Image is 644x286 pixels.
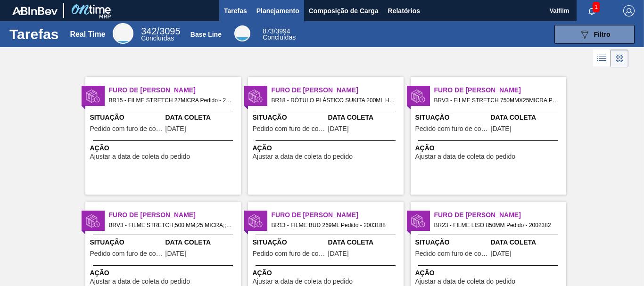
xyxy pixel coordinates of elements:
[415,143,564,153] span: Ação
[434,210,566,220] span: Furo de Coleta
[611,49,628,67] div: Visão em Cards
[90,125,163,132] span: Pedido com furo de coleta
[577,4,607,17] button: Notificações
[141,27,180,41] div: Real Time
[434,95,559,106] span: BRV3 - FILME STRETCH 750MMX25MICRA Pedido - 1998317
[109,95,233,106] span: BR15 - FILME STRETCH 27MICRA Pedido - 2001733
[594,31,611,38] span: Filtro
[263,27,273,35] span: 873
[90,278,190,285] span: Ajustar a data de coleta do pedido
[165,250,186,257] span: 02/09/2025
[12,7,58,15] img: TNhmsLtSVTkK8tSr43FrP2fwEKptu5GPRR3wAAAABJRU5ErkJggg==
[90,268,239,278] span: Ação
[491,125,512,132] span: 03/09/2025
[109,85,241,95] span: Furo de Coleta
[263,27,290,35] span: / 3994
[248,214,263,228] img: status
[90,153,190,160] span: Ajustar a data de coleta do pedido
[328,113,401,123] span: Data Coleta
[165,113,239,123] span: Data Coleta
[415,250,488,257] span: Pedido com furo de coleta
[415,278,516,285] span: Ajustar a data de coleta do pedido
[165,125,186,132] span: 06/09/2025
[141,26,180,36] span: / 3095
[554,25,635,44] button: Filtro
[113,23,133,44] div: Real Time
[90,250,163,257] span: Pedido com furo de coleta
[141,34,174,42] span: Concluídas
[309,5,379,16] span: Composição de Carga
[253,143,401,153] span: Ação
[263,28,296,41] div: Base Line
[109,210,241,220] span: Furo de Coleta
[415,237,488,247] span: Situação
[328,250,349,257] span: 07/09/2025
[593,49,611,67] div: Visão em Lista
[253,268,401,278] span: Ação
[328,237,401,247] span: Data Coleta
[9,29,59,40] h1: Tarefas
[86,214,100,228] img: status
[224,5,247,16] span: Tarefas
[328,125,349,132] span: 08/09/2025
[253,237,326,247] span: Situação
[90,237,163,247] span: Situação
[263,33,296,41] span: Concluídas
[434,85,566,95] span: Furo de Coleta
[415,125,488,132] span: Pedido com furo de coleta
[415,268,564,278] span: Ação
[109,220,233,230] span: BRV3 - FILME STRETCH;500 MM;25 MICRA;;FILMESTRE Pedido - 1998298
[415,113,488,123] span: Situação
[248,89,263,103] img: status
[491,237,564,247] span: Data Coleta
[491,250,512,257] span: 07/09/2025
[272,210,404,220] span: Furo de Coleta
[411,214,425,228] img: status
[253,125,326,132] span: Pedido com furo de coleta
[623,5,635,16] img: Logout
[253,113,326,123] span: Situação
[165,237,239,247] span: Data Coleta
[253,250,326,257] span: Pedido com furo de coleta
[141,26,157,36] span: 342
[415,153,516,160] span: Ajustar a data de coleta do pedido
[593,2,600,12] span: 1
[434,220,559,230] span: BR23 - FILME LISO 850MM Pedido - 2002382
[234,25,250,41] div: Base Line
[272,95,396,106] span: BR18 - RÓTULO PLÁSTICO SUKITA 200ML H Pedido - 2002630
[190,31,222,38] div: Base Line
[256,5,299,16] span: Planejamento
[272,220,396,230] span: BR13 - FILME BUD 269ML Pedido - 2003188
[253,153,353,160] span: Ajustar a data de coleta do pedido
[70,30,105,39] div: Real Time
[90,143,239,153] span: Ação
[90,113,163,123] span: Situação
[411,89,425,103] img: status
[253,278,353,285] span: Ajustar a data de coleta do pedido
[86,89,100,103] img: status
[491,113,564,123] span: Data Coleta
[272,85,404,95] span: Furo de Coleta
[388,5,420,16] span: Relatórios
